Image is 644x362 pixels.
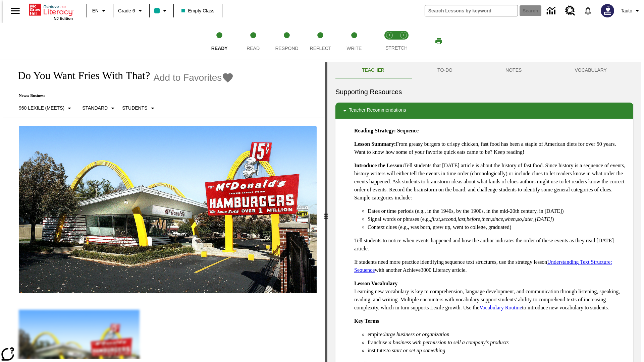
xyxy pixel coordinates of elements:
input: search field [425,5,518,16]
em: second [441,216,456,222]
button: Add to Favorites - Do You Want Fries With That? [153,72,234,83]
button: Scaffolds, Standard [79,102,119,114]
li: empire: [368,330,628,339]
span: Add to Favorites [153,72,222,83]
span: Respond [275,46,298,51]
button: Stretch Read step 1 of 2 [380,23,399,60]
a: Notifications [579,2,597,19]
strong: Lesson Vocabulary [354,281,397,286]
text: 2 [402,34,404,37]
button: Write step 5 of 5 [335,23,374,60]
em: large business or organization [384,331,449,337]
a: Vocabulary Routine [479,305,522,310]
div: Teacher Recommendations [335,103,633,119]
em: since [492,216,503,222]
button: Stretch Respond step 2 of 2 [394,23,413,60]
em: [DATE] [535,216,552,222]
h1: Do You Want Fries With That? [11,69,150,82]
img: One of the first McDonald's stores, with the iconic red sign and golden arches. [19,126,317,294]
div: Instructional Panel Tabs [335,62,633,78]
p: Tell students that [DATE] article is about the history of fast food. Since history is a sequence ... [354,162,628,202]
span: Grade 6 [118,7,135,14]
button: Select Lexile, 960 Lexile (Meets) [16,102,76,114]
p: If students need more practice identifying sequence text structures, use the strategy lesson with... [354,258,628,274]
button: Grade: Grade 6, Select a grade [115,5,147,17]
div: activity [327,62,641,362]
strong: Key Terms [354,318,379,324]
span: Empty Class [181,7,215,14]
button: Respond step 3 of 5 [267,23,306,60]
p: From greasy burgers to crispy chicken, fast food has been a staple of American diets for over 50 ... [354,140,628,156]
li: franchise: [368,339,628,347]
span: Read [247,46,260,51]
button: TO-DO [411,62,479,78]
div: reading [3,62,325,359]
span: Tauto [621,7,632,14]
em: then [481,216,491,222]
button: Ready step 1 of 5 [200,23,239,60]
li: institute: [368,347,628,355]
em: so [517,216,522,222]
button: Print [428,35,449,47]
text: 1 [388,34,390,37]
strong: Lesson Summary: [354,141,396,147]
span: STRETCH [385,45,408,51]
p: Standard [82,105,108,112]
a: Resource Center, Will open in new tab [561,2,579,20]
button: VOCABULARY [548,62,633,78]
span: Ready [211,46,228,51]
div: Press Enter or Spacebar and then press right and left arrow keys to move the slider [325,62,327,362]
button: NOTES [479,62,548,78]
em: before [467,216,480,222]
em: when [504,216,516,222]
p: Students [122,105,147,112]
h6: Supporting Resources [335,86,633,97]
li: Dates or time periods (e.g., in the 1940s, by the 1900s, in the mid-20th century, in [DATE]) [368,207,628,215]
div: Home [29,2,73,20]
p: News: Business [11,93,234,98]
button: Teacher [335,62,411,78]
button: Profile/Settings [618,5,644,17]
p: Learning new vocabulary is key to comprehension, language development, and communication through ... [354,280,628,312]
button: Select Student [119,102,159,114]
em: first [431,216,440,222]
strong: Introduce the Lesson: [354,163,404,168]
span: EN [92,7,99,14]
span: Reflect [310,46,331,51]
li: Signal words or phrases (e.g., , , , , , , , , , ) [368,215,628,223]
p: Teacher Recommendations [349,107,406,115]
li: Context clues (e.g., was born, grew up, went to college, graduated) [368,223,628,231]
button: Reflect step 4 of 5 [301,23,340,60]
a: Data Center [543,2,561,20]
img: Avatar [601,4,614,17]
button: Read step 2 of 5 [233,23,272,60]
p: 960 Lexile (Meets) [19,105,64,112]
strong: Sequence [397,128,419,133]
span: NJ Edition [54,16,73,20]
button: Open side menu [5,1,25,21]
span: Write [346,46,362,51]
button: Class color is teal. Change class color [152,5,171,17]
em: later [523,216,533,222]
button: Language: EN, Select a language [89,5,111,17]
a: Understanding Text Structure: Sequence [354,259,612,273]
strong: Reading Strategy: [354,128,396,133]
button: Select a new avatar [597,2,618,19]
em: to start or set up something [386,348,445,353]
p: Tell students to notice when events happened and how the author indicates the order of these even... [354,237,628,253]
em: last [458,216,465,222]
em: a business with permission to sell a company's products [389,340,509,345]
